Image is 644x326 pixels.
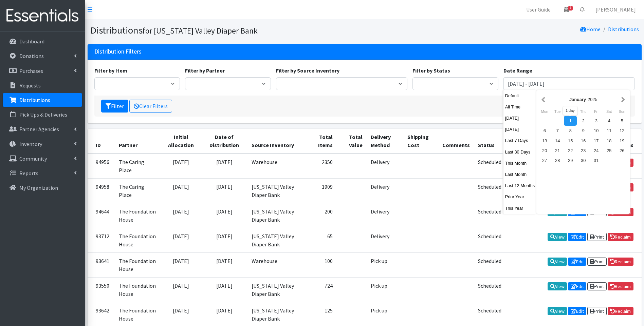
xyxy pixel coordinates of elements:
[580,26,601,33] a: Home
[577,136,590,146] div: 16
[568,307,586,315] a: Edit
[201,154,247,179] td: [DATE]
[115,228,161,252] td: The Foundation House
[587,307,607,315] a: Print
[551,107,564,116] div: Tuesday
[3,122,82,136] a: Partner Agencies
[201,252,247,277] td: [DATE]
[3,64,82,78] a: Purchases
[564,116,577,126] div: 1
[247,129,302,154] th: Source Inventory
[367,129,403,154] th: Delivery Method
[88,129,115,154] th: ID
[94,66,127,75] label: Filter by Item
[115,154,161,179] td: The Caring Place
[551,126,564,136] div: 7
[201,228,247,252] td: [DATE]
[88,228,115,252] td: 93712
[3,152,82,165] a: Community
[19,141,42,147] p: Inventory
[403,129,438,154] th: Shipping Cost
[115,178,161,203] td: The Caring Place
[577,107,590,116] div: Thursday
[367,252,403,277] td: Pick up
[474,228,505,252] td: Scheduled
[143,26,258,36] small: for [US_STATE] Valley Diaper Bank
[302,203,337,228] td: 200
[3,79,82,92] a: Requests
[201,277,247,302] td: [DATE]
[568,6,573,11] span: 1
[577,146,590,156] div: 23
[19,111,67,118] p: Pick Ups & Deliveries
[588,97,597,102] span: 2025
[161,252,201,277] td: [DATE]
[247,252,302,277] td: Warehouse
[302,277,337,302] td: 724
[538,136,551,146] div: 13
[503,158,537,168] button: This Month
[115,129,161,154] th: Partner
[564,126,577,136] div: 8
[503,147,537,157] button: Last 30 Days
[568,233,586,241] a: Edit
[538,107,551,116] div: Monday
[19,97,50,103] p: Distributions
[564,156,577,165] div: 29
[19,155,47,162] p: Community
[521,3,556,16] a: User Guide
[247,228,302,252] td: [US_STATE] Valley Diaper Bank
[590,3,641,16] a: [PERSON_NAME]
[503,124,537,134] button: [DATE]
[19,170,38,177] p: Reports
[590,107,603,116] div: Friday
[115,252,161,277] td: The Foundation House
[587,282,607,290] a: Print
[3,4,82,27] img: HumanEssentials
[564,107,577,116] div: Wednesday
[587,233,607,241] a: Print
[161,203,201,228] td: [DATE]
[474,129,505,154] th: Status
[548,282,567,290] a: View
[276,66,339,75] label: Filter by Source Inventory
[568,258,586,266] a: Edit
[503,136,537,145] button: Last 7 Days
[247,154,302,179] td: Warehouse
[19,67,43,74] p: Purchases
[590,156,603,165] div: 31
[503,203,537,213] button: This Year
[577,156,590,165] div: 30
[603,116,615,126] div: 4
[3,35,82,48] a: Dashboard
[603,136,615,146] div: 18
[503,169,537,179] button: Last Month
[412,66,450,75] label: Filter by Status
[129,100,172,113] a: Clear Filters
[19,126,59,133] p: Partner Agencies
[115,203,161,228] td: The Foundation House
[551,136,564,146] div: 14
[3,181,82,195] a: My Organization
[201,129,247,154] th: Date of Distribution
[503,66,532,75] label: Date Range
[302,129,337,154] th: Total Items
[568,282,586,290] a: Edit
[503,77,635,90] input: January 1, 2011 - December 31, 2011
[367,277,403,302] td: Pick up
[88,154,115,179] td: 94956
[587,258,607,266] a: Print
[3,137,82,151] a: Inventory
[302,154,337,179] td: 2350
[367,203,403,228] td: Delivery
[3,49,82,63] a: Donations
[590,126,603,136] div: 10
[367,154,403,179] td: Delivery
[503,102,537,112] button: All Time
[590,116,603,126] div: 3
[3,166,82,180] a: Reports
[88,252,115,277] td: 93641
[161,228,201,252] td: [DATE]
[161,277,201,302] td: [DATE]
[201,178,247,203] td: [DATE]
